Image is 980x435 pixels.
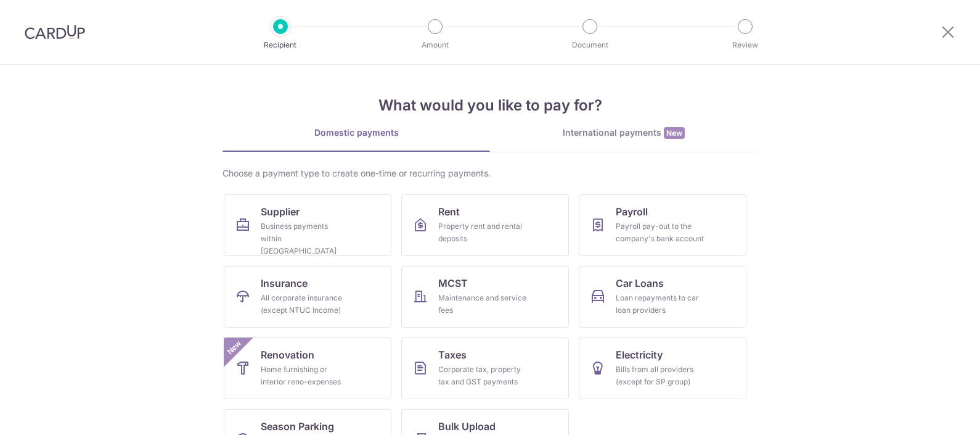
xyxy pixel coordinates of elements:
[664,127,685,139] span: New
[261,347,314,362] span: Renovation
[261,419,334,434] span: Season Parking
[579,338,746,399] a: ElectricityBills from all providers (except for SP group)
[223,94,757,117] h4: What would you like to pay for?
[490,126,757,139] div: International payments
[616,292,704,317] div: Loan repayments to car loan providers
[438,276,468,291] span: MCST
[261,276,308,291] span: Insurance
[224,338,245,358] span: New
[544,39,635,51] p: Document
[438,204,460,219] span: Rent
[401,266,569,328] a: MCSTMaintenance and service fees
[223,167,757,180] div: Choose a payment type to create one-time or recurring payments.
[224,338,391,399] a: RenovationHome furnishing or interior reno-expensesNew
[579,266,746,328] a: Car LoansLoan repayments to car loan providers
[261,363,349,388] div: Home furnishing or interior reno-expenses
[700,39,791,51] p: Review
[224,266,391,328] a: InsuranceAll corporate insurance (except NTUC Income)
[261,292,349,317] div: All corporate insurance (except NTUC Income)
[579,194,746,256] a: PayrollPayroll pay-out to the company's bank account
[616,347,663,362] span: Electricity
[223,126,490,139] div: Domestic payments
[438,292,527,317] div: Maintenance and service fees
[438,347,467,362] span: Taxes
[25,25,85,39] img: CardUp
[438,363,527,388] div: Corporate tax, property tax and GST payments
[616,276,664,291] span: Car Loans
[235,39,326,51] p: Recipient
[261,220,349,257] div: Business payments within [GEOGRAPHIC_DATA]
[616,363,704,388] div: Bills from all providers (except for SP group)
[438,419,496,434] span: Bulk Upload
[261,204,300,219] span: Supplier
[401,338,569,399] a: TaxesCorporate tax, property tax and GST payments
[616,220,704,245] div: Payroll pay-out to the company's bank account
[224,194,391,256] a: SupplierBusiness payments within [GEOGRAPHIC_DATA]
[401,194,569,256] a: RentProperty rent and rental deposits
[438,220,527,245] div: Property rent and rental deposits
[616,204,648,219] span: Payroll
[390,39,481,51] p: Amount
